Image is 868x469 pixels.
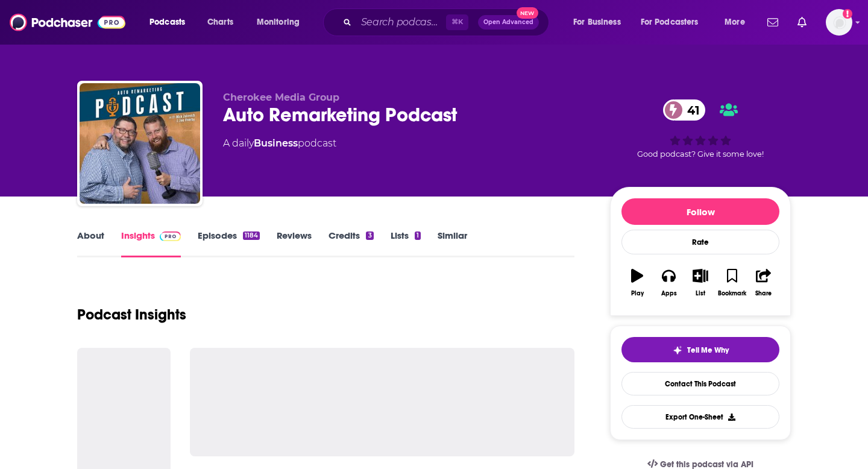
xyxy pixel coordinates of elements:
span: Podcasts [149,14,185,31]
img: Podchaser - Follow, Share and Rate Podcasts [10,11,125,34]
span: Monitoring [257,14,300,31]
a: 41 [663,99,706,121]
button: open menu [633,13,716,32]
div: 1 [415,231,421,240]
a: InsightsPodchaser Pro [121,230,181,257]
a: Show notifications dropdown [793,12,811,33]
div: 1184 [243,231,260,240]
img: tell me why sparkle [673,345,682,355]
button: open menu [565,13,636,32]
a: Lists1 [391,230,421,257]
svg: Add a profile image [843,9,852,19]
img: User Profile [826,9,852,36]
div: List [696,290,705,297]
span: Tell Me Why [687,345,729,355]
a: Similar [438,230,467,257]
div: Apps [661,290,677,297]
button: Show profile menu [826,9,852,36]
button: Share [748,261,779,304]
a: Charts [200,13,241,32]
button: open menu [248,13,315,32]
a: Show notifications dropdown [763,12,783,33]
span: Good podcast? Give it some love! [637,150,764,159]
span: For Podcasters [641,14,699,31]
button: open menu [716,13,760,32]
div: Rate [621,230,779,254]
button: Open AdvancedNew [478,15,539,30]
button: Follow [621,198,779,225]
span: 41 [675,99,706,121]
button: Bookmark [716,261,747,304]
span: ⌘ K [446,14,468,30]
button: Export One-Sheet [621,405,779,429]
a: Credits3 [329,230,373,257]
a: Reviews [277,230,312,257]
span: For Business [573,14,621,31]
h1: Podcast Insights [77,306,186,324]
div: 3 [366,231,373,240]
div: 41Good podcast? Give it some love! [610,92,791,166]
div: Play [631,290,644,297]
img: Auto Remarketing Podcast [80,83,200,204]
span: Open Advanced [483,19,533,25]
button: tell me why sparkleTell Me Why [621,337,779,362]
a: Episodes1184 [198,230,260,257]
span: New [517,7,538,19]
button: Apps [653,261,684,304]
span: Cherokee Media Group [223,92,339,103]
button: Play [621,261,653,304]
button: open menu [141,13,201,32]
div: Bookmark [718,290,746,297]
div: Search podcasts, credits, & more... [335,8,561,36]
span: Charts [207,14,233,31]
div: A daily podcast [223,136,336,151]
a: About [77,230,104,257]
a: Business [254,137,298,149]
img: Podchaser Pro [160,231,181,241]
button: List [685,261,716,304]
span: More [725,14,745,31]
span: Logged in as kbastian [826,9,852,36]
a: Contact This Podcast [621,372,779,395]
div: Share [755,290,772,297]
input: Search podcasts, credits, & more... [356,13,446,32]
